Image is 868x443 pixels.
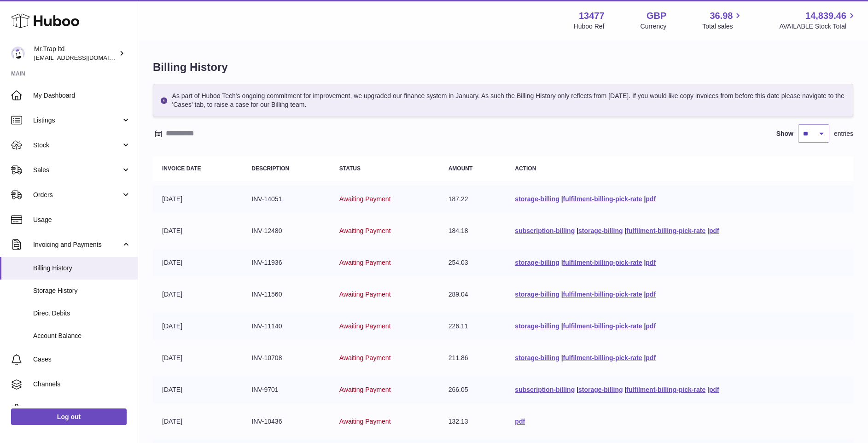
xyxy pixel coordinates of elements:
a: fulfilment-billing-pick-rate [563,354,642,361]
span: Invoicing and Payments [33,240,121,249]
a: pdf [646,259,656,266]
a: pdf [709,227,719,234]
div: Currency [641,22,667,31]
span: | [644,322,646,330]
td: [DATE] [153,376,242,403]
a: storage-billing [515,354,559,361]
strong: Amount [449,165,473,172]
span: Orders [33,191,121,199]
a: storage-billing [578,227,623,234]
span: Awaiting Payment [339,386,391,393]
strong: Description [251,165,289,172]
span: Storage History [33,286,131,295]
td: [DATE] [153,249,242,276]
td: INV-11140 [242,313,330,340]
span: | [644,354,646,361]
a: fulfilment-billing-pick-rate [563,322,642,330]
span: Awaiting Payment [339,227,391,234]
a: fulfilment-billing-pick-rate [626,386,705,393]
td: 226.11 [439,313,506,340]
span: | [561,322,563,330]
span: Total sales [702,22,743,31]
span: | [624,227,626,234]
td: 187.22 [439,186,506,213]
td: [DATE] [153,408,242,435]
td: INV-12480 [242,217,330,245]
span: My Dashboard [33,91,131,100]
span: Account Balance [33,332,131,340]
a: storage-billing [515,195,559,203]
span: | [561,259,563,266]
span: | [561,291,563,298]
a: pdf [515,418,525,425]
span: Billing History [33,264,131,273]
a: storage-billing [515,259,559,266]
span: Cases [33,355,131,364]
span: entries [834,129,853,138]
td: INV-11560 [242,281,330,308]
img: office@grabacz.eu [11,47,25,60]
span: Stock [33,141,121,150]
td: 266.05 [439,376,506,403]
td: 184.18 [439,217,506,245]
a: 14,839.46 AVAILABLE Stock Total [779,10,857,31]
a: fulfilment-billing-pick-rate [563,291,642,298]
td: 254.03 [439,249,506,276]
div: Huboo Ref [574,22,605,31]
td: [DATE] [153,217,242,245]
a: pdf [646,195,656,203]
span: Awaiting Payment [339,322,391,330]
strong: Invoice Date [162,165,201,172]
td: [DATE] [153,281,242,308]
a: storage-billing [515,322,559,330]
label: Show [776,129,793,138]
td: INV-14051 [242,186,330,213]
strong: 13477 [579,10,605,22]
h1: Billing History [153,60,853,75]
td: [DATE] [153,186,242,213]
span: Usage [33,216,131,224]
td: 289.04 [439,281,506,308]
a: fulfilment-billing-pick-rate [563,195,642,203]
span: | [577,386,578,393]
span: [EMAIL_ADDRESS][DOMAIN_NAME] [34,54,135,61]
span: | [644,259,646,266]
a: Log out [11,408,127,425]
a: pdf [709,386,719,393]
span: Channels [33,380,131,389]
strong: Status [339,165,361,172]
td: INV-9701 [242,376,330,403]
a: storage-billing [515,291,559,298]
span: Direct Debits [33,309,131,318]
strong: Action [515,165,536,172]
span: Awaiting Payment [339,259,391,266]
a: fulfilment-billing-pick-rate [563,259,642,266]
span: Sales [33,166,121,175]
span: 36.98 [710,10,733,22]
span: | [624,386,626,393]
span: | [561,354,563,361]
span: Listings [33,116,121,125]
span: AVAILABLE Stock Total [779,22,857,31]
a: 36.98 Total sales [702,10,743,31]
span: Awaiting Payment [339,354,391,361]
a: pdf [646,291,656,298]
a: fulfilment-billing-pick-rate [626,227,705,234]
td: 211.86 [439,344,506,372]
a: pdf [646,354,656,361]
div: As part of Huboo Tech's ongoing commitment for improvement, we upgraded our finance system in Jan... [153,84,853,117]
span: | [644,195,646,203]
span: | [577,227,578,234]
td: INV-11936 [242,249,330,276]
span: | [561,195,563,203]
span: Awaiting Payment [339,195,391,203]
span: | [707,227,709,234]
td: [DATE] [153,313,242,340]
td: 132.13 [439,408,506,435]
span: | [707,386,709,393]
span: 14,839.46 [805,10,846,22]
td: INV-10436 [242,408,330,435]
span: Settings [33,405,131,414]
a: subscription-billing [515,227,575,234]
td: [DATE] [153,344,242,372]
